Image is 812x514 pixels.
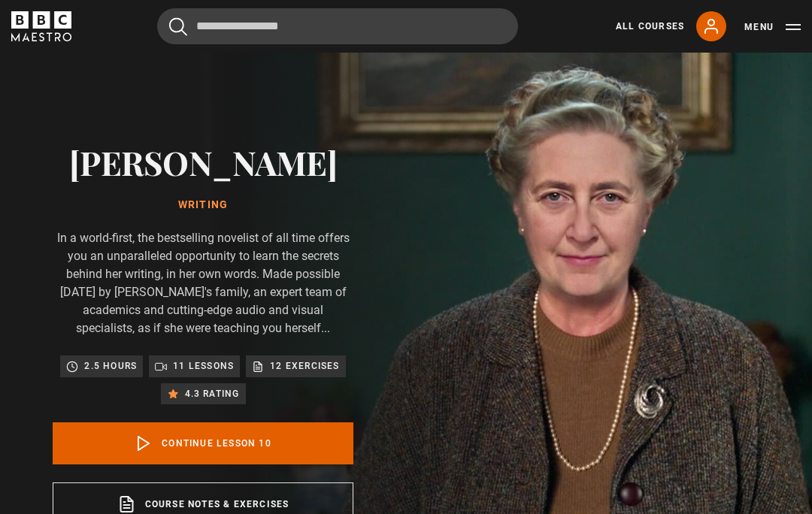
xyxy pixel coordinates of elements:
[744,20,801,35] button: Toggle navigation
[53,143,353,181] h2: [PERSON_NAME]
[53,229,353,337] p: In a world-first, the bestselling novelist of all time offers you an unparalleled opportunity to ...
[53,199,353,211] h1: Writing
[157,8,518,44] input: Search
[270,358,339,373] p: 12 exercises
[84,358,137,373] p: 2.5 hours
[173,358,234,373] p: 11 lessons
[53,422,353,464] a: Continue lesson 10
[616,20,684,33] a: All Courses
[185,386,240,401] p: 4.3 rating
[11,11,71,41] svg: BBC Maestro
[169,17,187,36] button: Submit the search query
